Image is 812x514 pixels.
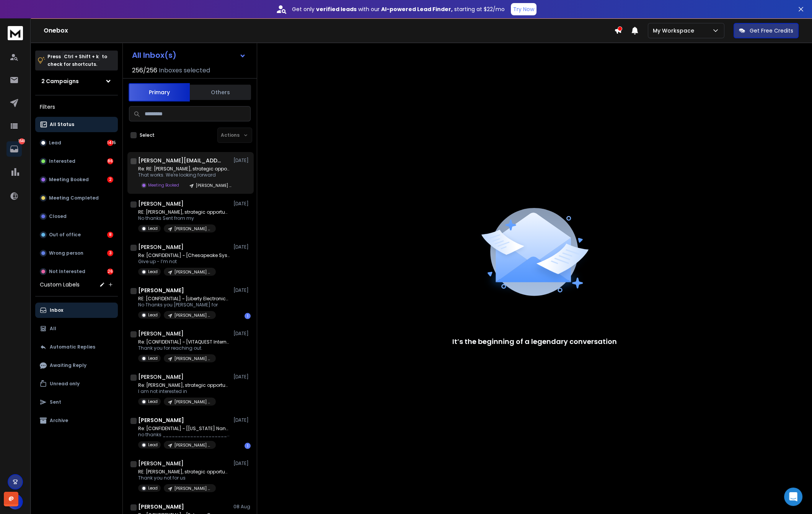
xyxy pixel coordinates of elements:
p: [PERSON_NAME] Associates - Manufacturing (AI-personalized) [174,486,211,491]
p: Press to check for shortcuts. [47,53,107,68]
p: Interested [49,158,75,164]
p: [DATE] [233,201,251,207]
p: Meeting Booked [148,182,179,188]
p: [PERSON_NAME] Associates - Manufacturing (AI-personalized) [174,442,211,448]
h3: Filters [35,101,118,112]
h1: [PERSON_NAME] [138,286,184,294]
p: Meeting Booked [49,177,89,183]
p: Re: [PERSON_NAME], strategic opportunity for [138,382,230,388]
strong: AI-powered Lead Finder, [381,5,453,13]
button: Meeting Booked2 [35,172,118,187]
button: Sent [35,395,118,410]
p: Unread only [50,381,80,387]
p: Lead [148,485,158,491]
button: Automatic Replies [35,339,118,355]
h1: All Inbox(s) [132,51,176,59]
p: Lead [49,140,61,146]
p: [DATE] [233,374,251,380]
p: RE: [PERSON_NAME], strategic opportunity for [138,469,230,475]
p: Lead [148,442,158,448]
h3: Inboxes selected [159,66,210,75]
p: Archive [50,417,68,424]
h1: [PERSON_NAME] [138,330,184,337]
h1: [PERSON_NAME] [138,503,184,511]
p: Re: [CONFIDENTIAL] ~ [[US_STATE] Nanotech] [138,426,230,432]
p: 08 Aug [233,504,251,510]
img: logo [8,26,23,40]
p: [DATE] [233,460,251,467]
p: I am not interested in [138,388,230,395]
button: All Status [35,117,118,132]
p: Lead [148,312,158,318]
p: No Thanks you [PERSON_NAME] for [138,302,230,308]
button: Interested86 [35,154,118,169]
p: No thanks Sent from my [138,215,230,221]
p: Thank you for reaching out. [138,345,230,351]
a: 1540 [7,141,22,157]
p: Give up - I’m not [138,259,230,265]
p: Get only with our starting at $22/mo [292,5,505,13]
h1: [PERSON_NAME] [138,416,184,424]
p: Get Free Credits [750,27,793,34]
h1: Onebox [44,26,614,35]
button: 2 Campaigns [35,74,118,89]
p: Out of office [49,232,81,238]
p: [DATE] [233,244,251,250]
button: Try Now [511,3,536,15]
p: RE: [CONFIDENTIAL] ~ [Liberty Electronics] [138,296,230,302]
p: Thank you not for us [138,475,230,481]
p: [DATE] [233,417,251,423]
div: 2 [107,177,113,183]
div: Open Intercom Messenger [784,488,802,506]
div: 1415 [107,140,113,146]
h1: [PERSON_NAME] [138,373,184,381]
h1: [PERSON_NAME] [138,243,184,251]
p: Re: [CONFIDENTIAL] ~ [Chesapeake Systems] [138,252,230,259]
p: 1540 [19,138,25,144]
p: Sent [50,399,61,405]
button: Not Interested26 [35,264,118,279]
button: Others [190,84,251,101]
h1: [PERSON_NAME][EMAIL_ADDRESS][PERSON_NAME][DOMAIN_NAME] [138,157,222,164]
p: Re: RE: [PERSON_NAME], strategic opportunity [138,166,230,172]
div: 1 [245,313,251,319]
p: [PERSON_NAME] Associates - Manufacturing (AI-personalized) [174,399,211,405]
h1: 2 Campaigns [41,77,79,85]
span: 256 / 256 [132,66,157,75]
button: Awaiting Reply [35,358,118,373]
button: Out of office8 [35,227,118,242]
strong: verified leads [316,5,357,13]
p: All Status [50,121,74,128]
p: Meeting Completed [49,195,99,201]
p: Closed [49,213,67,219]
p: Try Now [513,5,534,13]
p: Lead [148,399,158,404]
p: [PERSON_NAME] Associates - Manufacturing (AI-personalized) [174,269,211,275]
button: Unread only [35,376,118,391]
p: [DATE] [233,287,251,293]
p: Lead [148,226,158,231]
p: [PERSON_NAME] Associates - Manufacturing (AI-personalized) [174,313,211,318]
button: Lead1415 [35,135,118,151]
h1: [PERSON_NAME] [138,200,184,208]
label: Select [140,132,155,138]
p: [DATE] [233,157,251,164]
div: 8 [107,232,113,238]
p: Awaiting Reply [50,362,86,368]
button: Wrong person3 [35,246,118,261]
p: Wrong person [49,250,83,256]
p: [PERSON_NAME] Associates - Manufacturing (AI-personalized) [196,183,233,188]
h1: [PERSON_NAME] [138,460,184,467]
button: Primary [129,83,190,101]
p: no thanks ________________________________ From: [PERSON_NAME] [138,432,230,438]
div: 1 [245,443,251,449]
p: Not Interested [49,268,85,275]
div: 86 [107,158,113,164]
p: Automatic Replies [50,344,95,350]
button: Archive [35,413,118,428]
p: Re: [CONFIDENTIAL] ~ [VITAQUEST International,] [138,339,230,345]
p: Lead [148,269,158,275]
p: [DATE] [233,331,251,337]
p: [PERSON_NAME] Associates - Manufacturing (AI-personalized) [174,356,211,362]
p: Lead [148,355,158,361]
